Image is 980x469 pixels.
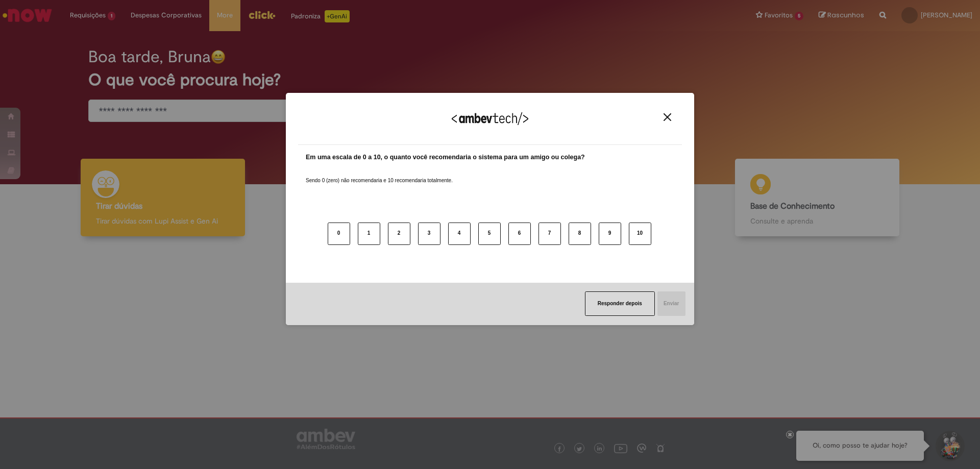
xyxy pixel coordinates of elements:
[358,223,380,245] button: 1
[664,113,671,121] img: Close
[538,223,561,245] button: 7
[629,223,651,245] button: 10
[328,223,350,245] button: 0
[306,165,453,184] label: Sendo 0 (zero) não recomendaria e 10 recomendaria totalmente.
[599,223,621,245] button: 9
[388,223,410,245] button: 2
[660,113,674,121] button: Close
[418,223,440,245] button: 3
[452,112,528,125] img: Logo Ambevtech
[508,223,531,245] button: 6
[448,223,471,245] button: 4
[585,291,655,316] button: Responder depois
[306,153,585,162] label: Em uma escala de 0 a 10, o quanto você recomendaria o sistema para um amigo ou colega?
[569,223,591,245] button: 8
[478,223,501,245] button: 5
